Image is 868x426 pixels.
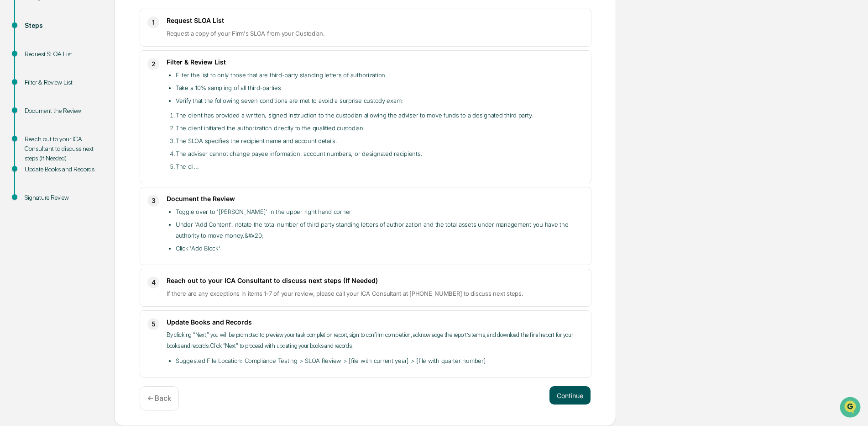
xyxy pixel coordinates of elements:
[66,116,73,123] div: 🗄️
[9,133,16,141] div: 🔎
[31,79,115,86] div: We're available if you need us!
[176,161,584,172] li: The cli...
[18,133,58,142] span: Data Lookup
[152,195,156,206] span: 3
[176,148,584,159] li: The adviser cannot change payee information, account numbers, or designated recipients.
[18,115,59,124] span: Preclearance
[167,290,523,297] span: If there are any exceptions in items 1-7 of your review, please call your ICA Consultant at [PHON...
[176,122,584,133] li: The client initiated the authorization directly to the qualified custodian.
[176,219,584,241] li: Under 'Add Content', notate the total number of third party standing letters of authorization and...
[176,355,584,366] li: Suggested File Location: Compliance Testing > SLOA Review > [file with current year] > [file with...
[176,69,584,80] li: Filter the list to only those that are third-party standing letters of authorization.
[5,112,63,128] a: 🖐️Preclearance
[64,154,110,162] a: Powered byPylon
[25,106,99,116] div: Document the Review
[167,30,325,37] span: Request a copy of your Firm's SLOA from your Custodian.
[9,70,26,86] img: 1746055101610-c473b297-6a78-478c-a979-82029cc54cd1
[167,16,584,24] h3: Request SLOA List
[5,129,61,145] a: 🔎Data Lookup
[9,116,16,123] div: 🖐️
[25,134,99,163] div: Reach out to your ICA Consultant to discuss next steps (If Needed)
[152,59,156,69] span: 2
[31,70,150,79] div: Start new chat
[25,165,99,174] div: Update Books and Records
[25,193,99,202] div: Signature Review
[839,396,863,421] iframe: Open customer support
[155,73,166,84] button: Start new chat
[167,318,584,326] h3: Update Books and Records
[549,386,591,405] button: Continue
[176,95,584,106] li: Verify that the following seven conditions are met to avoid a surprise custody exam:
[167,277,584,284] h3: Reach out to your ICA Consultant to discuss next steps (If Needed)
[147,394,171,403] p: ← Back
[176,82,584,93] li: Take a 10% sampling of all third-parties
[152,319,156,330] span: 5
[167,58,584,66] h3: Filter & Review List
[91,155,110,162] span: Pylon
[167,195,584,202] h3: Document the Review
[25,78,99,87] div: Filter & Review List
[63,112,117,128] a: 🗄️Attestations
[176,206,584,217] li: Toggle over to '[PERSON_NAME]' in the upper right hand corner
[152,17,155,28] span: 1
[25,21,99,31] div: Steps
[176,135,584,146] li: The SLOA specifies the recipient name and account details.
[176,243,584,254] li: Click 'Add Block'
[152,277,156,288] span: 4
[25,49,99,59] div: Request SLOA List
[75,115,113,124] span: Attestations
[9,19,166,34] p: How can we help?
[167,330,584,351] p: By clicking “Next,” you will be prompted to preview your task completion report, sign to confirm ...
[176,110,584,121] li: The client has provided a written, signed instruction to the custodian allowing the adviser to mo...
